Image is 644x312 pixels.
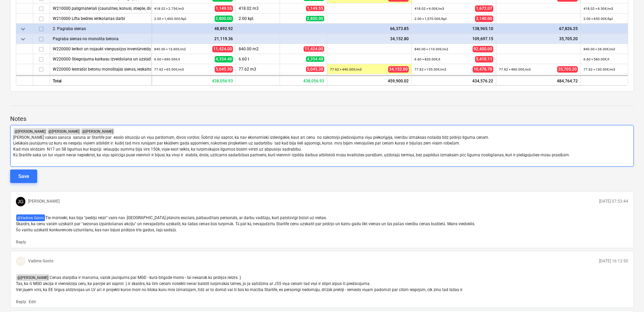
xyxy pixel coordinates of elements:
div: 438,056.93 [280,75,327,85]
span: JG [18,199,24,204]
span: keyboard_arrow_down [19,25,27,33]
div: 34,152.80 [330,34,409,44]
div: 484,764.72 [496,75,581,85]
span: @ [PERSON_NAME] [47,128,80,135]
button: Reply [16,239,26,245]
div: 48,892.92 [154,24,233,34]
small: 77.62 × 440.00€ / m3 [330,68,362,71]
span: 4,354.48 [215,56,233,62]
div: 2.00 kpl. [236,14,280,24]
div: 840.00 m2 [236,44,280,54]
small: 6.60 × 560.00€ / t [583,57,609,61]
div: W210000 Lifta bedres ierīkošanas darbi [53,14,148,23]
small: 2.00 × 650.00€ / kpl. [583,17,614,21]
div: 109,697.15 [414,34,493,44]
span: 11,424.00 [212,46,233,52]
div: 459,900.02 [327,75,412,85]
div: W220000 Ierīkot un nojaukt vienpusējos inventārveidņus ar balstiem un stiprinājumiem monolīto sie... [53,44,148,54]
span: Kā Srarlife saka un tur viņam nevar nepiekrist, ka viņu spiēcīgā puse vienmēr ir bijusi, ka vivņi... [13,153,570,157]
div: Total [50,75,151,85]
div: W210000 palīgmateriali (caurulītes, konusi, stieple, distanceri, kokmateriali) [53,3,148,13]
div: 77.62 m3 [236,64,280,74]
span: [PERSON_NAME] vakarā sanāca saruna ar Starlife par esošo situāciju un viņu pārdomām, divos vārdos... [13,135,489,140]
p: [PERSON_NAME] [28,199,59,204]
span: Kad mēs slēdzām N17 un S8 līgumus kur kopējā ietaupīju summa bija virs 150k, viņie esot teikts, k... [13,147,302,152]
div: Jānis Grāmatnieks [16,197,25,206]
button: Save [10,170,37,183]
button: Edit [29,299,36,305]
span: 3,140.00 [475,15,493,22]
span: keyboard_arrow_down [19,35,27,43]
p: [DATE] 07:53:44 [599,199,628,204]
span: 10,478.70 [473,66,493,72]
div: W220000 Iestrādāt betonu monolītajās sienās, ieskaitot betona nosegšanu un kopšanu [53,64,148,74]
div: W220000 Stiegrojuma karkasu izveidošana un uzstādīšana, stiegras savienojot ar stiepli (85kg/m2) [53,54,148,64]
small: 418.02 × 6.50€ / m3 [583,7,613,10]
span: Lielākais jautājums uz kuru es nespēju viņiem atbildēt ir: kādēļ tad mēs runājam par kkādiem gada... [13,141,460,146]
p: Notes [10,115,634,123]
span: Tie mūrnieki, kas bija "pedējā reizē" vairs nav. [GEOGRAPHIC_DATA] plānots esošais, pārbaudītais ... [16,215,475,232]
div: 35,705.20 [499,34,578,44]
span: @ Vadims Gonts [16,214,45,221]
div: W220000 palīgmateriali (caurulītes, konusi, stieple, distanceri, kokmateriali) [53,74,148,84]
span: 35,705.20 [557,66,578,72]
small: 418.02 × 4.00€ / m3 [414,7,444,10]
span: 1,149.55 [215,5,233,11]
small: 840.00 × 110.00€ / m2 [414,47,448,51]
button: Reply [16,299,26,305]
div: 6.60 t [236,54,280,64]
iframe: Chat Widget [610,280,644,312]
div: Save [18,172,29,181]
small: 840.00 × 26.00€ / m2 [583,47,615,51]
div: 66,373.85 [330,24,409,34]
span: 11,424.00 [304,46,324,52]
div: 21,119.36 [154,34,233,44]
span: 5,410.11 [475,56,493,62]
span: 34,152.80 [388,66,409,72]
p: Vadims Gonts [28,258,53,264]
span: @ [PERSON_NAME] [16,274,49,281]
small: 6.60 × 820.00€ / t [414,57,440,61]
span: 1,672.07 [475,5,493,11]
span: @ [PERSON_NAME] [81,128,114,135]
small: 77.62 × 135.00€ / m3 [414,68,446,71]
div: 138,965.10 [414,24,493,34]
span: Cenas starpība ir manāma, vairāk jautājums par MGD - kura brigāde mūrēs - lai nesanāk kā pēdējās ... [16,275,463,292]
div: Vadims Gonts [16,257,25,266]
div: 2. Pagraba sienas [53,24,148,33]
small: 840.00 × 13.60€ / m2 [154,47,186,51]
span: 4,354.48 [306,56,324,62]
span: 5,045.30 [215,66,233,72]
small: 6.60 × 660.00€ / t [154,57,180,61]
div: 67,826.25 [499,24,578,34]
div: 418.02 m3 [236,3,280,14]
small: 2.00 × 1,570.00€ / kpl. [414,17,447,21]
div: 86.93 m3 [236,74,280,84]
small: 77.62 × 460.00€ / m3 [499,68,531,71]
small: 77.62 × 65.00€ / m3 [154,68,184,71]
span: 1,149.55 [306,6,324,11]
span: @ [PERSON_NAME] [14,128,47,135]
small: 77.62 × 130.00€ / m3 [583,68,615,71]
div: 434,576.22 [412,75,496,85]
span: 2,800.00 [215,15,233,22]
span: 5,045.30 [306,67,324,72]
span: 2,800.00 [306,16,324,21]
div: Pagraba sienas no monolīta betona [53,34,148,44]
small: 418.02 × 2.75€ / m3 [154,7,184,10]
small: 2.00 × 1,400.00€ / kpl. [154,17,187,21]
div: 438,056.93 [151,75,236,85]
span: VG [17,259,24,264]
span: 92,400.00 [473,46,493,52]
p: [DATE] 16:13:50 [599,258,628,264]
